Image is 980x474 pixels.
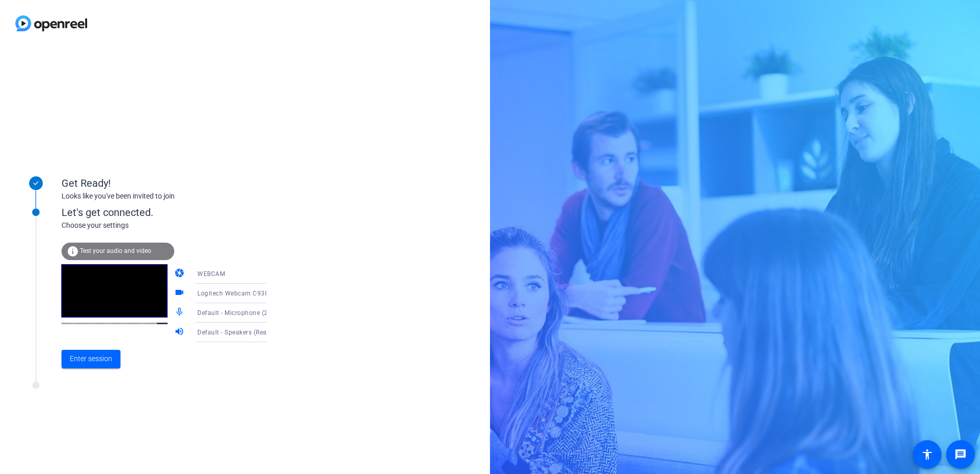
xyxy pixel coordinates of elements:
mat-icon: mic_none [174,307,187,319]
button: Enter session [62,350,120,368]
mat-icon: camera [174,268,187,280]
mat-icon: info [67,245,79,258]
span: WEBCAM [197,270,225,278]
span: Test your audio and video [80,247,151,254]
div: Get Ready! [62,175,267,191]
span: Enter session [70,353,112,364]
span: Default - Speakers (Realtek(R) Audio) [197,328,308,336]
mat-icon: volume_up [174,326,187,339]
mat-icon: accessibility [921,448,933,461]
mat-icon: videocam [174,287,187,300]
div: Let's get connected. [62,205,288,220]
span: Logitech Webcam C930e (046d:0843) [197,289,311,297]
div: Choose your settings [62,220,288,231]
span: Default - Microphone (2- Logitech Webcam C930e) (046d:0843) [197,308,387,317]
div: Looks like you've been invited to join [62,191,267,202]
mat-icon: message [954,448,967,461]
